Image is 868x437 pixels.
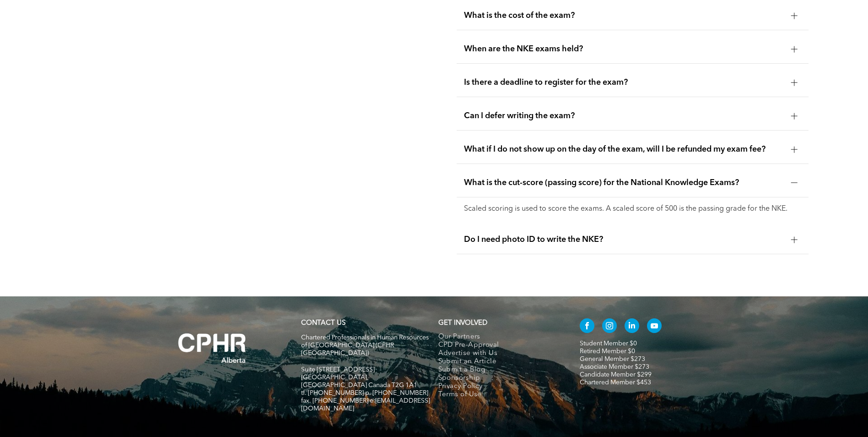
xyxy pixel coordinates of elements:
[438,350,561,358] a: Advertise with Us
[438,382,561,391] a: Privacy Policy
[301,320,345,327] a: CONTACT US
[647,318,662,335] a: youtube
[301,398,430,412] span: fax. [PHONE_NUMBER] e:[EMAIL_ADDRESS][DOMAIN_NAME]
[464,205,801,213] p: Scaled scoring is used to score the exams. A scaled score of 500 is the passing grade for the NKE.
[580,364,649,370] a: Associate Member $273
[580,379,651,386] a: Chartered Member $453
[602,318,617,335] a: instagram
[580,318,594,335] a: facebook
[301,334,429,356] span: Chartered Professionals in Human Resources of [GEOGRAPHIC_DATA] (CPHR [GEOGRAPHIC_DATA])
[438,391,561,399] a: Terms of Use
[464,111,784,121] span: Can I defer writing the exam?
[438,358,561,366] a: Submit an Article
[625,318,639,335] a: linkedin
[464,178,784,188] span: What is the cut-score (passing score) for the National Knowledge Exams?
[580,348,635,355] a: Retired Member $0
[301,366,375,373] span: Suite [STREET_ADDRESS]
[301,390,428,396] span: tf. [PHONE_NUMBER] p. [PHONE_NUMBER]
[301,374,417,388] span: [GEOGRAPHIC_DATA], [GEOGRAPHIC_DATA] Canada T2G 1A1
[464,144,784,154] span: What if I do not show up on the day of the exam, will I be refunded my exam fee?
[464,44,784,54] span: When are the NKE exams held?
[438,320,487,327] span: GET INVOLVED
[438,341,561,350] a: CPD Pre-Approval
[580,340,637,347] a: Student Member $0
[464,11,784,21] span: What is the cost of the exam?
[438,333,561,341] a: Our Partners
[580,371,652,378] a: Candidate Member $299
[438,366,561,374] a: Submit a Blog
[464,235,784,245] span: Do I need photo ID to write the NKE?
[580,356,645,362] a: General Member $273
[160,315,265,382] img: A white background with a few lines on it
[464,77,784,87] span: Is there a deadline to register for the exam?
[438,374,561,382] a: Sponsorship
